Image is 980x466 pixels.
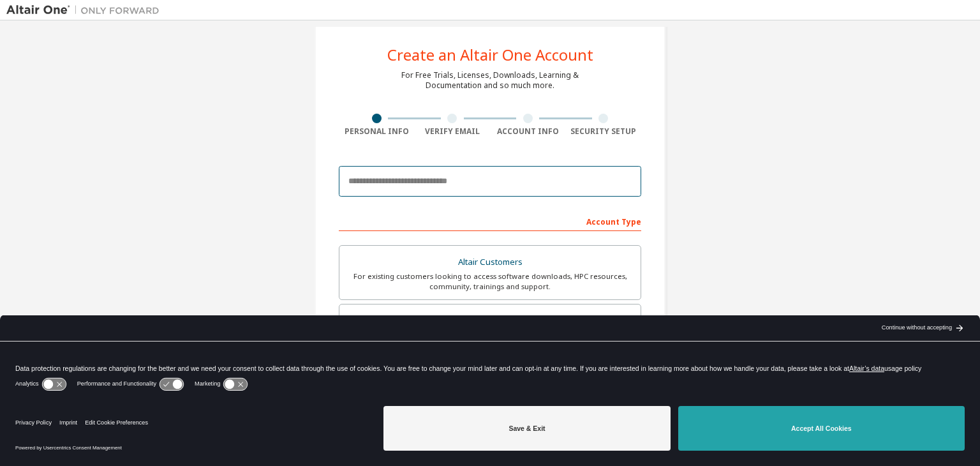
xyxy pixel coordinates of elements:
[347,271,633,292] div: For existing customers looking to access software downloads, HPC resources, community, trainings ...
[566,126,642,137] div: Security Setup
[347,312,633,330] div: Students
[347,253,633,271] div: Altair Customers
[415,126,491,137] div: Verify Email
[401,70,579,91] div: For Free Trials, Licenses, Downloads, Learning & Documentation and so much more.
[339,211,641,231] div: Account Type
[339,126,415,137] div: Personal Info
[490,126,566,137] div: Account Info
[6,4,166,17] img: Altair One
[387,47,593,63] div: Create an Altair One Account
